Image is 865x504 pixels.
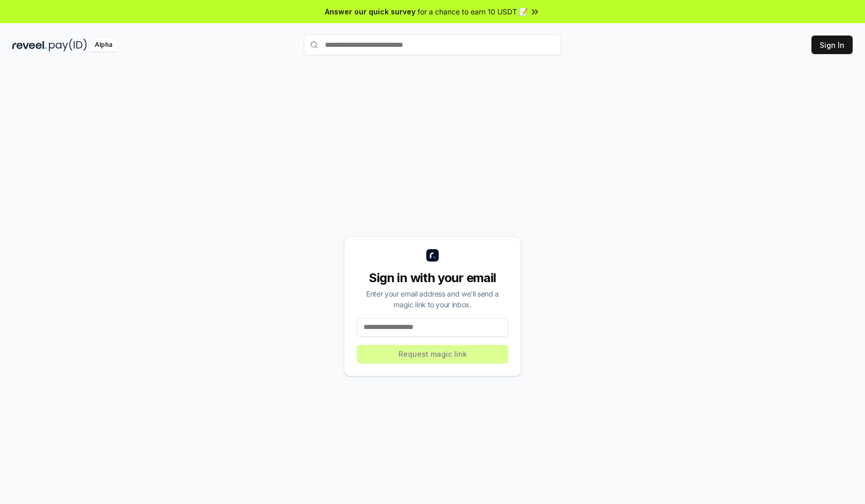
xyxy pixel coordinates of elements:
[357,270,508,286] div: Sign in with your email
[426,249,439,262] img: logo_small
[357,288,508,310] div: Enter your email address and we’ll send a magic link to your inbox.
[325,6,416,17] span: Answer our quick survey
[49,39,87,51] img: pay_id
[811,36,853,54] button: Sign In
[89,39,118,51] div: Alpha
[12,39,47,51] img: reveel_dark
[418,6,528,17] span: for a chance to earn 10 USDT 📝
